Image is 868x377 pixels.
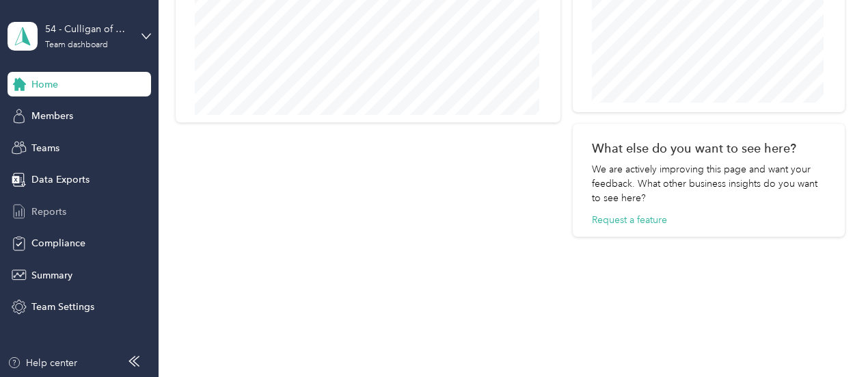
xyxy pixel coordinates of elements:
[31,205,66,219] span: Reports
[8,356,77,370] button: Help center
[31,300,94,314] span: Team Settings
[31,141,59,155] span: Teams
[31,236,85,250] span: Compliance
[45,22,131,36] div: 54 - Culligan of Ontario Sales Manager (Resi)
[592,213,667,227] button: Request a feature
[31,268,72,283] span: Summary
[592,162,826,205] div: We are actively improving this page and want your feedback. What other business insights do you w...
[31,109,73,123] span: Members
[791,300,868,377] iframe: Everlance-gr Chat Button Frame
[31,172,90,187] span: Data Exports
[592,141,826,155] div: What else do you want to see here?
[31,77,58,92] span: Home
[45,41,108,49] div: Team dashboard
